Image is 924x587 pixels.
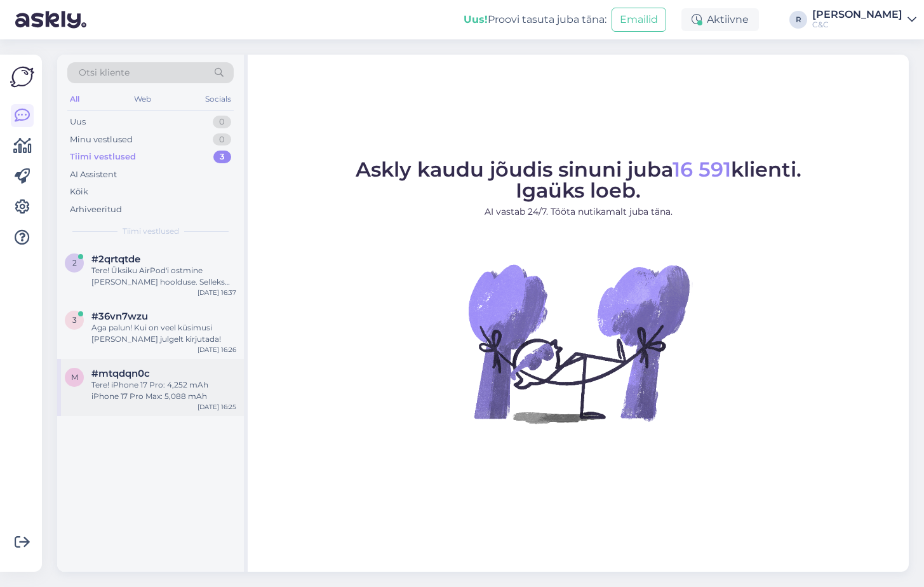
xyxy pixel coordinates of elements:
[10,65,34,89] img: Askly Logo
[681,8,759,31] div: Aktiivne
[72,258,77,267] span: 2
[612,8,666,32] button: Emailid
[70,133,133,146] div: Minu vestlused
[812,10,916,30] a: [PERSON_NAME]C&C
[464,12,606,27] div: Proovi tasuta juba täna:
[673,157,731,182] span: 16 591
[70,116,86,128] div: Uus
[79,66,130,79] span: Otsi kliente
[356,157,801,203] span: Askly kaudu jõudis sinuni juba klienti. Igaüks loeb.
[91,379,236,402] div: Tere! iPhone 17 Pro: 4,252 mAh iPhone 17 Pro Max: 5,088 mAh
[91,322,236,345] div: Aga palun! Kui on veel küsimusi [PERSON_NAME] julgelt kirjutada!
[356,205,801,219] p: AI vastab 24/7. Tööta nutikamalt juba täna.
[91,311,148,322] span: #36vn7wzu
[70,186,88,198] div: Kõik
[812,20,902,30] div: C&C
[70,151,136,163] div: Tiimi vestlused
[213,133,231,146] div: 0
[198,402,236,412] div: [DATE] 16:25
[131,91,154,107] div: Web
[812,10,902,20] div: [PERSON_NAME]
[91,253,140,265] span: #2qrtqtde
[71,372,78,382] span: m
[789,11,807,29] div: R
[67,91,82,107] div: All
[70,203,122,216] div: Arhiveeritud
[464,13,488,25] b: Uus!
[91,368,150,379] span: #mtqdqn0c
[213,151,231,163] div: 3
[213,116,231,128] div: 0
[70,168,117,181] div: AI Assistent
[91,265,236,288] div: Tere! Üksiku AirPod'i ostmine [PERSON_NAME] hoolduse. Selleks tuleks Teil eelnevalt aeg broneerid...
[123,226,179,237] span: Tiimi vestlused
[464,229,693,457] img: No Chat active
[203,91,234,107] div: Socials
[198,345,236,354] div: [DATE] 16:26
[72,315,77,325] span: 3
[198,288,236,297] div: [DATE] 16:37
